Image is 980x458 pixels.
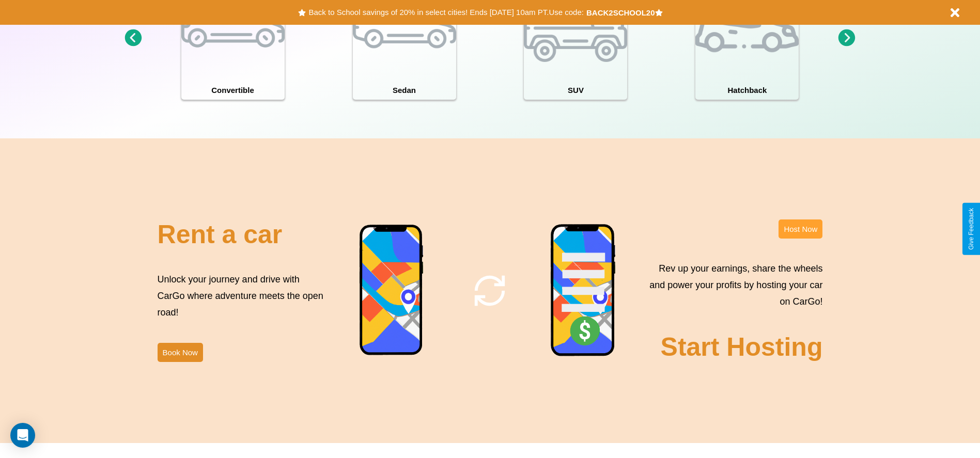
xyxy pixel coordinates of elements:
div: Open Intercom Messenger [10,423,35,448]
p: Rev up your earnings, share the wheels and power your profits by hosting your car on CarGo! [643,260,822,310]
img: phone [359,224,424,357]
h4: Convertible [181,81,285,100]
h4: Sedan [353,81,456,100]
button: Book Now [158,343,203,362]
h4: SUV [524,81,627,100]
button: Host Now [779,219,822,239]
img: phone [550,224,616,358]
div: Give Feedback [968,208,975,250]
h2: Start Hosting [661,332,823,362]
p: Unlock your journey and drive with CarGo where adventure meets the open road! [158,271,327,321]
h4: Hatchback [695,81,799,100]
b: BACK2SCHOOL20 [586,8,655,17]
button: Back to School savings of 20% in select cities! Ends [DATE] 10am PT.Use code: [306,5,586,20]
h2: Rent a car [158,219,283,249]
